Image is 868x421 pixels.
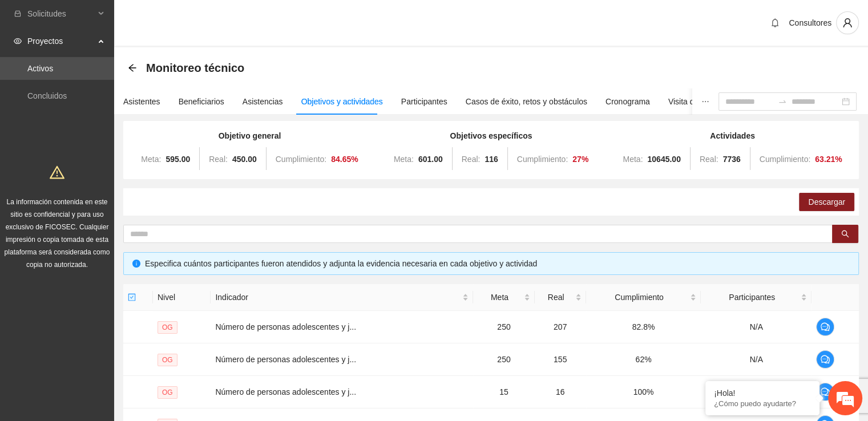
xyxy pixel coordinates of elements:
[799,193,854,211] button: Descargar
[478,291,521,303] span: Meta
[701,98,709,106] span: ellipsis
[701,376,812,408] td: N/A
[128,63,137,73] div: Back
[841,230,849,239] span: search
[14,37,22,45] span: eye
[27,2,95,25] span: Solicitudes
[301,95,383,108] div: Objetivos y actividades
[710,131,755,140] strong: Actividades
[832,225,858,243] button: search
[701,284,812,311] th: Participantes
[668,95,775,108] div: Visita de campo y entregables
[401,95,447,108] div: Participantes
[5,198,110,269] span: La información contenida en este sitio es confidencial y para uso exclusivo de FICOSEC. Cualquier...
[586,343,701,376] td: 62%
[766,18,784,27] span: bell
[123,95,160,108] div: Asistentes
[485,155,498,164] strong: 116
[816,318,834,336] button: comment
[215,387,356,396] span: Número de personas adolescentes y j...
[591,291,688,303] span: Cumplimiento
[705,291,798,303] span: Participantes
[187,6,215,33] div: Minimizar ventana de chat en vivo
[331,155,358,164] strong: 84.65 %
[572,155,588,164] strong: 27 %
[535,284,586,311] th: Real
[466,95,587,108] div: Casos de éxito, retos y obstáculos
[808,196,845,208] span: Descargar
[141,155,161,164] span: Meta:
[153,284,211,311] th: Nivel
[778,97,787,106] span: swap-right
[128,293,136,301] span: check-square
[623,155,643,164] span: Meta:
[473,311,534,343] td: 250
[132,260,140,268] span: info-circle
[815,155,842,164] strong: 63.21 %
[714,399,811,408] p: ¿Cómo puedo ayudarte?
[450,131,532,140] strong: Objetivos específicos
[586,311,701,343] td: 82.8%
[586,284,701,311] th: Cumplimiento
[232,155,257,164] strong: 450.00
[714,388,811,398] div: ¡Hola!
[219,131,281,140] strong: Objetivo general
[165,155,190,164] strong: 595.00
[535,376,586,408] td: 16
[473,284,534,311] th: Meta
[211,284,473,311] th: Indicador
[700,155,718,164] span: Real:
[27,91,67,100] a: Concluidos
[215,355,356,364] span: Número de personas adolescentes y j...
[215,322,356,331] span: Número de personas adolescentes y j...
[146,59,244,77] span: Monitoreo técnico
[27,30,95,52] span: Proyectos
[816,350,834,369] button: comment
[215,291,460,303] span: Indicador
[27,64,53,73] a: Activos
[836,11,859,34] button: user
[692,88,718,115] button: ellipsis
[6,291,217,331] textarea: Escriba su mensaje y pulse “Intro”
[66,142,158,257] span: Estamos en línea.
[539,291,573,303] span: Real
[14,10,22,18] span: inbox
[517,155,568,164] span: Cumplimiento:
[418,155,443,164] strong: 601.00
[473,376,534,408] td: 15
[701,311,812,343] td: N/A
[701,343,812,376] td: N/A
[50,165,64,180] span: warning
[179,95,224,108] div: Beneficiarios
[605,95,650,108] div: Cronograma
[722,155,740,164] strong: 7736
[647,155,680,164] strong: 10645.00
[535,311,586,343] td: 207
[778,97,787,106] span: to
[394,155,414,164] span: Meta:
[158,321,177,334] span: OG
[243,95,283,108] div: Asistencias
[145,257,850,270] div: Especifica cuántos participantes fueron atendidos y adjunta la evidencia necesaria en cada objeti...
[209,155,228,164] span: Real:
[59,58,192,73] div: Chatee con nosotros ahora
[473,343,534,376] td: 250
[158,354,177,366] span: OG
[760,155,810,164] span: Cumplimiento:
[766,14,784,32] button: bell
[158,386,177,399] span: OG
[128,63,137,72] span: arrow-left
[276,155,326,164] span: Cumplimiento:
[816,383,834,401] button: comment
[837,18,858,28] span: user
[535,343,586,376] td: 155
[789,18,831,27] span: Consultores
[462,155,481,164] span: Real:
[586,376,701,408] td: 100%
